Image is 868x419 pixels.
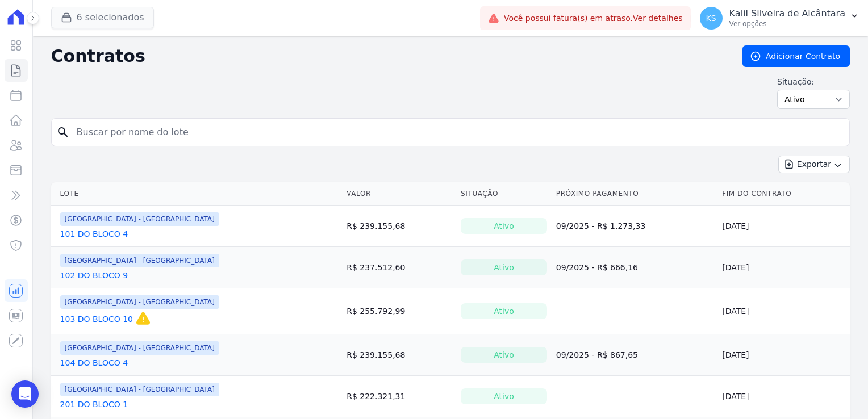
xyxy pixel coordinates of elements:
[691,2,868,34] button: KS Kalil Silveira de Alcântara Ver opções
[342,288,456,334] td: R$ 255.792,99
[777,76,850,87] label: Situação:
[342,376,456,417] td: R$ 222.321,31
[56,125,70,139] i: search
[51,46,724,66] h2: Contratos
[717,334,850,376] td: [DATE]
[556,350,638,359] a: 09/2025 - R$ 867,65
[70,121,845,144] input: Buscar por nome do lote
[742,45,850,67] a: Adicionar Contrato
[633,14,683,23] a: Ver detalhes
[556,221,646,231] a: 09/2025 - R$ 1.273,33
[51,182,343,206] th: Lote
[60,399,128,410] a: 201 DO BLOCO 1
[461,218,547,234] div: Ativo
[778,156,850,173] button: Exportar
[60,270,128,281] a: 102 DO BLOCO 9
[342,182,456,206] th: Valor
[342,334,456,376] td: R$ 239.155,68
[60,357,128,368] a: 104 DO BLOCO 4
[717,288,850,334] td: [DATE]
[342,247,456,288] td: R$ 237.512,60
[60,228,128,240] a: 101 DO BLOCO 4
[717,247,850,288] td: [DATE]
[717,206,850,247] td: [DATE]
[60,313,133,325] a: 103 DO BLOCO 10
[717,376,850,417] td: [DATE]
[729,8,845,19] p: Kalil Silveira de Alcântara
[461,388,547,404] div: Ativo
[706,14,716,22] span: KS
[60,295,219,309] span: [GEOGRAPHIC_DATA] - [GEOGRAPHIC_DATA]
[60,341,219,355] span: [GEOGRAPHIC_DATA] - [GEOGRAPHIC_DATA]
[729,19,845,28] p: Ver opções
[51,7,154,28] button: 6 selecionados
[11,380,39,408] div: Open Intercom Messenger
[456,182,552,206] th: Situação
[504,12,683,24] span: Você possui fatura(s) em atraso.
[461,347,547,363] div: Ativo
[552,182,717,206] th: Próximo Pagamento
[461,303,547,319] div: Ativo
[60,383,219,396] span: [GEOGRAPHIC_DATA] - [GEOGRAPHIC_DATA]
[342,206,456,247] td: R$ 239.155,68
[60,254,219,267] span: [GEOGRAPHIC_DATA] - [GEOGRAPHIC_DATA]
[461,259,547,275] div: Ativo
[60,212,219,226] span: [GEOGRAPHIC_DATA] - [GEOGRAPHIC_DATA]
[717,182,850,206] th: Fim do Contrato
[556,263,638,272] a: 09/2025 - R$ 666,16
